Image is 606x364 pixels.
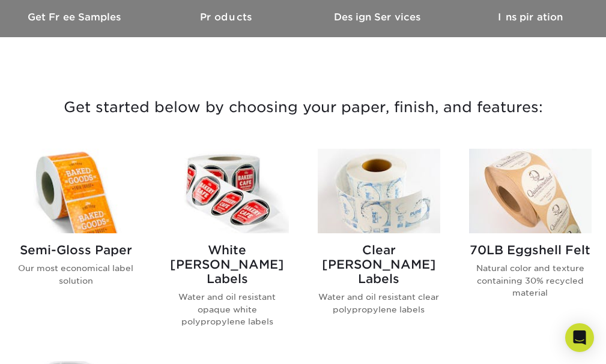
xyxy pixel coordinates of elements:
[166,291,288,327] p: Water and oil resistant opaque white polypropylene labels
[14,243,137,257] h2: Semi-Gloss Paper
[14,262,137,287] p: Our most economical label solution
[318,291,440,315] p: Water and oil resistant clear polypropylene labels
[14,149,137,347] a: Semi-Gloss Paper Roll Labels Semi-Gloss Paper Our most economical label solution
[3,327,102,360] iframe: Google Customer Reviews
[14,149,137,233] img: Semi-Gloss Paper Roll Labels
[318,243,440,286] h2: Clear [PERSON_NAME] Labels
[166,149,288,347] a: White BOPP Labels Roll Labels White [PERSON_NAME] Labels Water and oil resistant opaque white pol...
[151,11,303,23] h3: Products
[469,149,592,347] a: 70LB Eggshell Felt Roll Labels 70LB Eggshell Felt Natural color and texture containing 30% recycl...
[455,11,606,23] h3: Inspiration
[303,11,455,23] h3: Design Services
[469,243,592,257] h2: 70LB Eggshell Felt
[166,243,288,286] h2: White [PERSON_NAME] Labels
[469,262,592,299] p: Natural color and texture containing 30% recycled material
[166,149,288,233] img: White BOPP Labels Roll Labels
[318,149,440,233] img: Clear BOPP Labels Roll Labels
[9,80,597,134] h3: Get started below by choosing your paper, finish, and features:
[565,323,594,352] div: Open Intercom Messenger
[469,149,592,233] img: 70LB Eggshell Felt Roll Labels
[318,149,440,347] a: Clear BOPP Labels Roll Labels Clear [PERSON_NAME] Labels Water and oil resistant clear polypropyl...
